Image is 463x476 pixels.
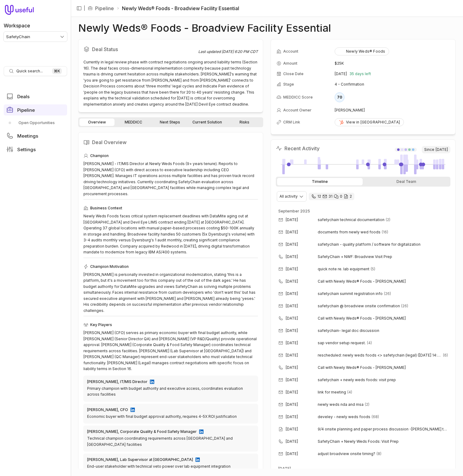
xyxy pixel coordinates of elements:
[83,59,258,107] div: Currently in legal review phase with contract negotiations ongoing around liability terms (Sectio...
[131,408,135,412] img: LinkedIn
[150,380,154,384] img: LinkedIn
[4,144,67,155] a: Settings
[318,316,441,321] span: Call with Newly Weds® Foods - [PERSON_NAME]
[87,463,254,470] div: End-user stakeholder with technical veto power over lab equipment integration
[276,145,320,152] h2: Recent Activity
[286,427,298,432] time: [DATE]
[83,161,258,197] div: [PERSON_NAME] - IT/MIS Director at Newly Weds Foods (9+ years tenure). Reports to [PERSON_NAME] (...
[318,304,400,309] span: safetychain @ broadview onsite confirmation
[283,108,312,113] span: Account Owner
[443,353,448,358] span: 6 emails in thread
[4,91,67,102] a: Deals
[335,58,450,68] td: $25K
[283,61,297,66] span: Amount
[318,390,346,395] span: link for meeting
[318,291,383,296] span: safetychain summit registration info
[286,414,298,419] time: [DATE]
[227,119,262,126] a: Risks
[286,279,298,284] time: [DATE]
[335,71,347,76] time: [DATE]
[335,79,450,89] td: 4 - Confirmation
[286,353,298,358] time: [DATE]
[318,402,364,407] span: newly weds nda and msa
[286,304,298,309] time: [DATE]
[286,217,298,222] time: [DATE]
[116,5,239,12] li: Newly Weds® Foods - Broadview Facility Essential
[87,379,147,384] div: [PERSON_NAME], IT/MIS Director
[17,108,35,112] span: Pipeline
[17,94,30,99] span: Deals
[78,24,331,32] h1: Newly Weds® Foods - Broadview Facility Essential
[4,22,30,29] label: Workspace
[4,130,67,141] a: Meetings
[318,365,441,370] span: Call with Newly Weds® Foods - [PERSON_NAME]
[339,120,400,125] div: View in [GEOGRAPHIC_DATA]
[83,152,258,159] div: Champion
[198,49,258,54] div: Last updated
[318,377,396,382] span: safetychain + newly weds foods: visit prep
[283,95,313,100] span: MEDDICC Score
[4,118,67,128] div: Pipeline submenu
[384,291,391,296] span: 26 emails in thread
[83,213,258,255] div: Newly Weds Foods faces critical system replacement deadlines with DataMite aging out at [GEOGRAPH...
[83,137,258,147] h2: Deal Overview
[286,254,298,259] time: [DATE]
[286,439,298,444] time: [DATE]
[286,365,298,370] time: [DATE]
[83,204,258,212] div: Business Context
[87,435,254,447] div: Technical champion coordinating requirements across [GEOGRAPHIC_DATA] and [GEOGRAPHIC_DATA] facil...
[286,451,298,456] time: [DATE]
[318,230,380,235] span: documents from newly wed foods
[17,134,38,138] span: Meetings
[286,328,298,333] time: [DATE]
[283,82,294,87] span: Stage
[318,414,370,419] span: develey - newly weds foods
[278,466,291,471] time: [DATE]
[87,385,254,397] div: Primary champion with budget authority and executive access, coordinates evaluation across facili...
[4,118,67,128] a: Open Opportunities
[83,272,258,314] div: [PERSON_NAME] is personally invested in organizational modernization, stating 'this is a platform...
[87,457,193,462] div: [PERSON_NAME], Lab Supervisor at [GEOGRAPHIC_DATA]
[79,119,115,126] a: Overview
[318,254,441,259] span: SafetyChain + NWF: Broadview Visit Prep
[278,209,310,213] time: September 2025
[199,430,203,434] img: LinkedIn
[335,92,344,102] div: 70
[83,263,258,270] div: Champion Motivation
[286,230,298,235] time: [DATE]
[339,49,385,54] div: Newly Weds® Foods
[195,458,200,462] img: LinkedIn
[349,71,371,76] span: 35 days left
[17,147,36,152] span: Settings
[318,427,448,432] span: 9/4 onsite planning and paper process discussion -[PERSON_NAME] to send NDA with legal entity det...
[277,178,363,185] div: Timeline
[95,5,114,12] a: Pipeline
[309,193,354,200] div: 12 calls and 31 email threads
[318,341,366,345] span: sap vendor setup request.
[84,5,85,12] span: |
[83,44,198,54] h2: Deal Status
[286,377,298,382] time: [DATE]
[189,119,226,126] a: Current Solution
[283,71,304,76] span: Close Date
[364,178,449,185] div: Deal Team
[74,4,84,13] button: Collapse sidebar
[371,267,375,272] span: 5 emails in thread
[318,439,441,444] span: SafetyChain + Newly Weds Foods: Visit Prep
[87,413,254,420] div: Economic buyer with final budget approval authority, requires 4-5X ROI justification
[318,353,442,358] span: rescheduled: newly weds foods <> safetychain (legal) ([DATE] 14:00 edt in [URL][DOMAIN_NAME])
[52,68,62,74] kbd: ⌘ K
[283,49,298,54] span: Account
[286,291,298,296] time: [DATE]
[335,47,389,55] button: Newly Weds® Foods
[286,316,298,321] time: [DATE]
[318,328,379,333] span: safetychain- legal doc discussion
[286,242,298,247] time: [DATE]
[365,402,369,407] span: 2 emails in thread
[83,321,258,329] div: Key Players
[382,230,388,235] span: 16 emails in thread
[318,217,384,222] span: safetychain technical documentation
[152,119,187,126] a: Next Steps
[367,341,372,345] span: 4 emails in thread
[386,217,390,222] span: 2 emails in thread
